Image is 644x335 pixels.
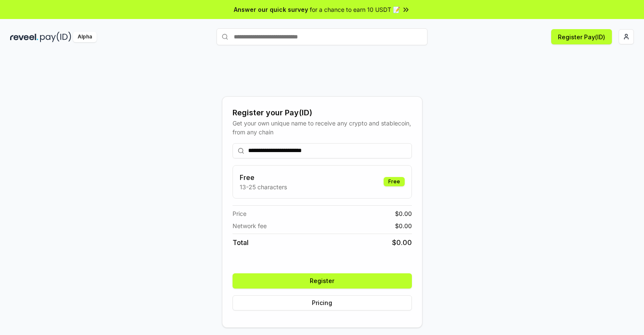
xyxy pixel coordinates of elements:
[384,177,405,186] div: Free
[233,107,412,119] div: Register your Pay(ID)
[395,221,412,230] span: $ 0.00
[240,172,287,182] h3: Free
[233,209,246,218] span: Price
[40,32,71,42] img: pay_id
[395,209,412,218] span: $ 0.00
[234,5,308,14] span: Answer our quick survey
[233,237,249,248] span: Total
[310,5,400,14] span: for a chance to earn 10 USDT 📝
[233,221,267,230] span: Network fee
[73,32,97,42] div: Alpha
[233,295,412,310] button: Pricing
[392,237,412,248] span: $ 0.00
[233,119,412,136] div: Get your own unique name to receive any crypto and stablecoin, from any chain
[233,273,412,289] button: Register
[240,182,287,191] p: 13-25 characters
[551,29,612,44] button: Register Pay(ID)
[10,32,38,42] img: reveel_dark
